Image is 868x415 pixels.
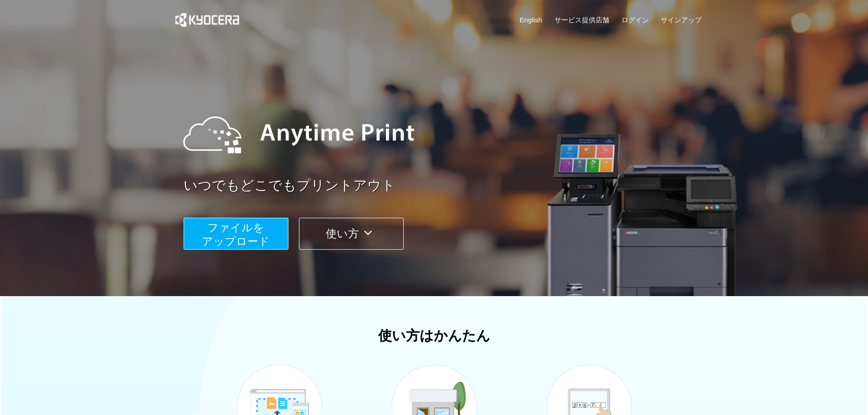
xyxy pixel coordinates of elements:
a: サインアップ [661,15,702,25]
span: ファイルを ​​アップロード [202,221,270,247]
button: ファイルを​​アップロード [184,218,288,250]
a: English [520,15,542,25]
a: サービス提供店舗 [555,15,609,25]
a: いつでもどこでもプリントアウト [184,176,708,195]
a: ログイン [621,15,649,25]
button: 使い方 [299,218,404,250]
